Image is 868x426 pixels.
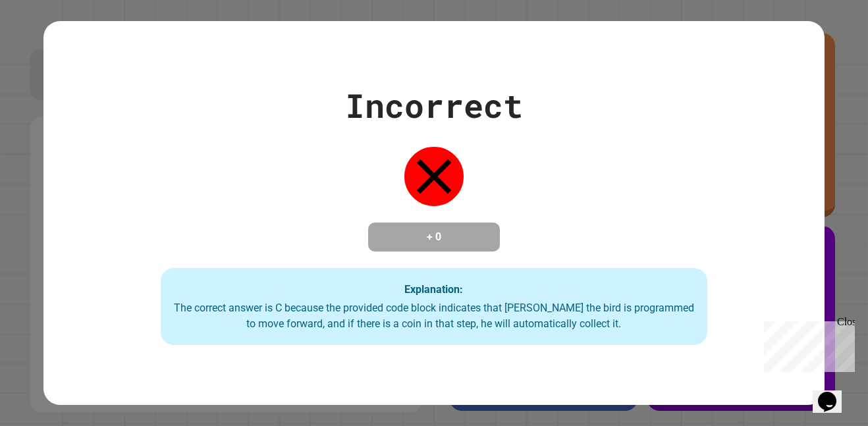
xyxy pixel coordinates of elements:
[5,5,91,84] div: Chat with us now!Close
[813,373,855,413] iframe: chat widget
[174,300,694,332] div: The correct answer is C because the provided code block indicates that [PERSON_NAME] the bird is ...
[404,282,463,295] strong: Explanation:
[345,81,523,130] div: Incorrect
[381,229,487,245] h4: + 0
[759,316,855,372] iframe: chat widget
